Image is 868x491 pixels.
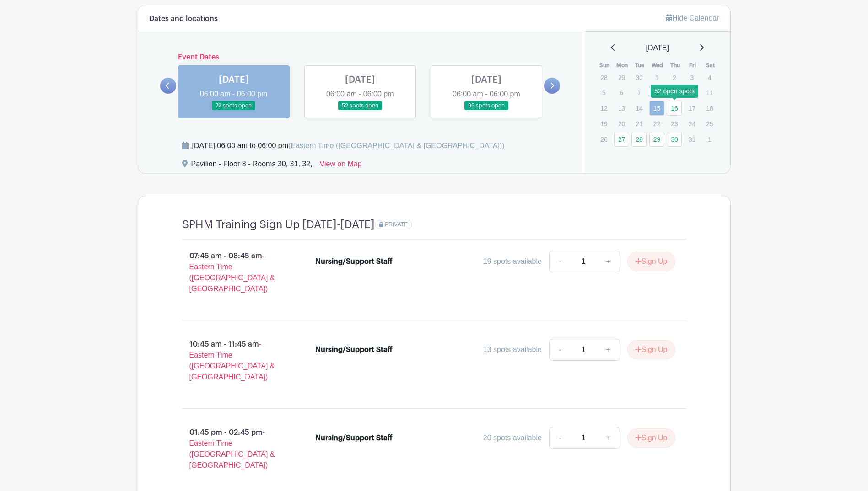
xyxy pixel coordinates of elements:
[167,247,301,298] p: 07:45 am - 08:45 am
[649,85,664,100] p: 8
[631,85,647,100] p: 7
[666,61,684,70] th: Thu
[189,428,275,469] span: - Eastern Time ([GEOGRAPHIC_DATA] & [GEOGRAPHIC_DATA])
[614,85,629,100] p: 6
[702,70,717,85] p: 4
[176,53,545,62] h6: Event Dates
[597,251,620,272] a: +
[191,159,313,173] div: Pavilion - Floor 8 - Rooms 30, 31, 32,
[549,427,570,449] a: -
[614,132,629,147] a: 27
[685,117,700,131] p: 24
[614,61,631,70] th: Mon
[631,117,647,131] p: 21
[149,15,218,23] h6: Dates and locations
[631,70,647,85] p: 30
[666,14,719,22] a: Hide Calendar
[320,159,362,173] a: View on Map
[685,70,700,85] p: 3
[649,70,664,85] p: 1
[614,70,629,85] p: 29
[701,61,719,70] th: Sat
[597,339,620,361] a: +
[614,117,629,131] p: 20
[549,339,570,361] a: -
[627,428,675,448] button: Sign Up
[702,101,717,115] p: 18
[702,117,717,131] p: 25
[483,432,542,443] div: 20 spots available
[631,101,647,115] p: 14
[288,142,505,149] span: (Eastern Time ([GEOGRAPHIC_DATA] & [GEOGRAPHIC_DATA]))
[483,256,542,267] div: 19 spots available
[315,432,393,443] div: Nursing/Support Staff
[315,256,393,267] div: Nursing/Support Staff
[667,132,682,147] a: 30
[667,70,682,85] p: 2
[596,132,611,146] p: 26
[685,101,700,115] p: 17
[483,344,542,355] div: 13 spots available
[385,221,408,228] span: PRIVATE
[167,423,301,475] p: 01:45 pm - 02:45 pm
[651,85,698,98] div: 52 open spots
[596,85,611,100] p: 5
[631,132,647,147] a: 28
[189,340,275,381] span: - Eastern Time ([GEOGRAPHIC_DATA] & [GEOGRAPHIC_DATA])
[315,344,393,355] div: Nursing/Support Staff
[189,252,275,293] span: - Eastern Time ([GEOGRAPHIC_DATA] & [GEOGRAPHIC_DATA])
[627,252,675,271] button: Sign Up
[649,61,667,70] th: Wed
[649,101,664,116] a: 15
[182,218,375,231] h4: SPHM Training Sign Up [DATE]-[DATE]
[649,132,664,147] a: 29
[596,61,614,70] th: Sun
[167,335,301,386] p: 10:45 am - 11:45 am
[667,101,682,116] a: 16
[596,117,611,131] p: 19
[685,132,700,146] p: 31
[549,251,570,272] a: -
[596,70,611,85] p: 28
[649,117,664,131] p: 22
[702,132,717,146] p: 1
[596,101,611,115] p: 12
[646,43,669,53] span: [DATE]
[627,340,675,359] button: Sign Up
[597,427,620,449] a: +
[684,61,702,70] th: Fri
[614,101,629,115] p: 13
[631,61,649,70] th: Tue
[667,117,682,131] p: 23
[192,140,505,151] div: [DATE] 06:00 am to 06:00 pm
[702,85,717,100] p: 11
